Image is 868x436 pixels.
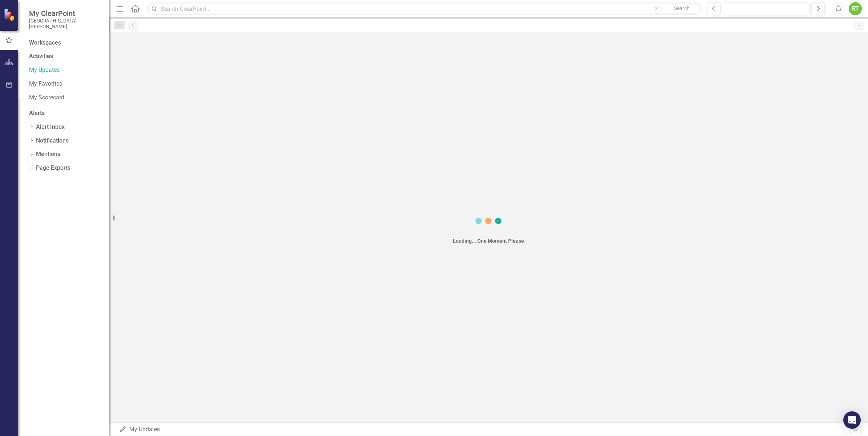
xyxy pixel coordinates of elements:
[36,150,60,159] a: Mentions
[36,164,70,172] a: Page Exports
[36,123,65,131] a: Alert Inbox
[29,52,102,61] div: Activities
[29,66,102,74] a: My Updates
[29,109,102,118] div: Alerts
[29,39,61,47] div: Workspaces
[29,9,102,18] span: My ClearPoint
[29,18,102,30] small: [GEOGRAPHIC_DATA][PERSON_NAME]
[849,2,862,15] button: RT
[29,94,102,102] a: My Scorecard
[119,425,850,434] div: My Updates
[4,8,16,21] img: ClearPoint Strategy
[843,411,861,429] div: Open Intercom Messenger
[453,237,524,244] div: Loading... One Moment Please
[147,3,702,15] input: Search ClearPoint...
[29,80,102,88] a: My Favorites
[36,137,69,145] a: Notifications
[674,5,690,11] span: Search
[664,4,700,14] button: Search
